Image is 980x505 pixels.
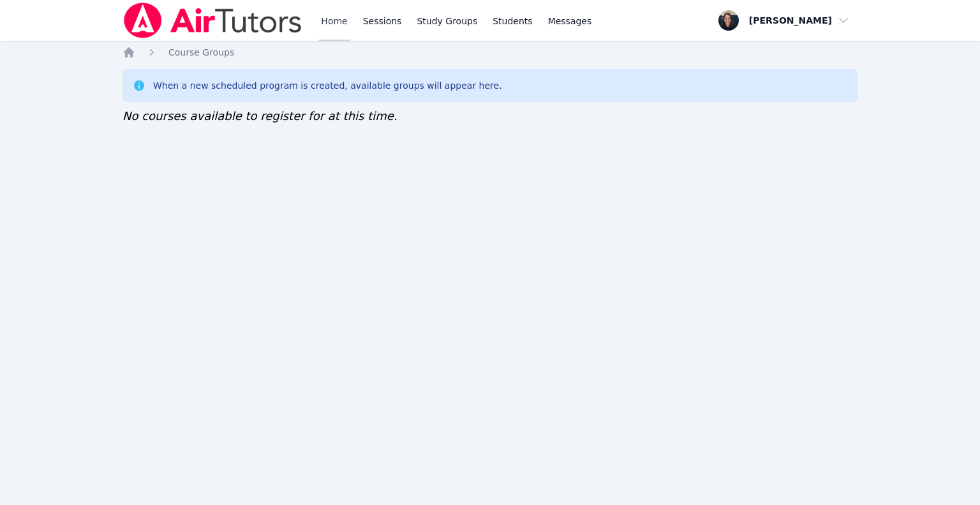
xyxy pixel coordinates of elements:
[548,15,592,27] span: Messages
[168,46,234,59] a: Course Groups
[122,46,857,59] nav: Breadcrumb
[168,47,234,57] span: Course Groups
[122,3,303,38] img: Air Tutors
[122,109,397,123] span: No courses available to register for at this time.
[153,79,502,92] div: When a new scheduled program is created, available groups will appear here.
